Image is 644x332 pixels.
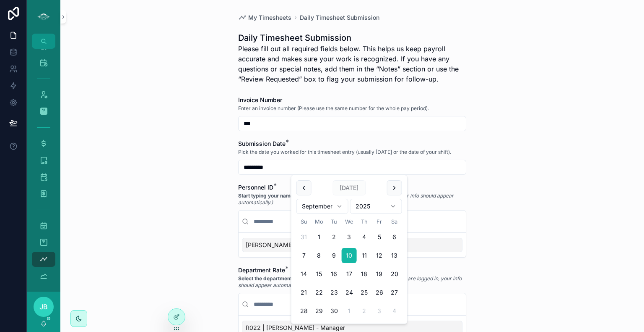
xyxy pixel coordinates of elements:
[246,241,294,249] span: [PERSON_NAME]
[327,303,342,319] button: Tuesday, September 30th, 2025
[357,303,372,319] button: Thursday, October 2nd, 2025
[296,217,402,319] table: September 2025
[238,44,466,84] p: Please fill out all required fields below. This helps us keep payroll accurate and makes sure you...
[39,302,48,312] span: JB
[238,105,429,112] span: Enter an invoice number (Please use the same number for the whole pay period).
[238,266,285,274] span: Department Rate
[312,266,327,282] button: Monday, September 15th, 2025
[312,217,327,226] th: Monday
[327,285,342,300] button: Tuesday, September 23rd, 2025
[387,248,402,263] button: Saturday, September 13th, 2025
[300,13,379,22] a: Daily Timesheet Submission
[312,229,327,245] button: Monday, September 1st, 2025
[296,266,312,282] button: Sunday, September 14th, 2025
[296,217,312,226] th: Sunday
[342,303,357,319] button: Wednesday, October 1st, 2025
[372,266,387,282] button: Friday, September 19th, 2025
[372,229,387,245] button: Friday, September 5th, 2025
[357,285,372,300] button: Thursday, September 25th, 2025
[327,248,342,263] button: Tuesday, September 9th, 2025
[342,229,357,245] button: Wednesday, September 3rd, 2025
[387,285,402,300] button: Saturday, September 27th, 2025
[238,96,282,103] span: Invoice Number
[387,229,402,245] button: Saturday, September 6th, 2025
[238,149,451,155] span: Pick the date you worked for this timesheet entry (usually [DATE] or the date of your shift).
[327,217,342,226] th: Tuesday
[239,233,466,257] div: Suggestions
[357,248,372,263] button: Thursday, September 11th, 2025
[238,192,454,206] em: (If you are logged in, your info should appear automatically.)
[296,229,312,245] button: Sunday, August 31st, 2025
[327,266,342,282] button: Tuesday, September 16th, 2025
[37,10,50,24] img: App logo
[238,13,291,22] a: My Timesheets
[312,303,327,319] button: Monday, September 29th, 2025
[387,266,402,282] button: Saturday, September 20th, 2025
[246,324,345,332] span: R022 | [PERSON_NAME] - Manager
[312,248,327,263] button: Monday, September 8th, 2025
[342,248,357,263] button: Today, Wednesday, September 10th, 2025, selected
[327,229,342,245] button: Tuesday, September 2nd, 2025
[238,184,273,191] span: Personnel ID
[357,229,372,245] button: Thursday, September 4th, 2025
[296,248,312,263] button: Sunday, September 7th, 2025
[342,285,357,300] button: Wednesday, September 24th, 2025
[342,217,357,226] th: Wednesday
[372,217,387,226] th: Friday
[372,303,387,319] button: Friday, October 3rd, 2025
[387,303,402,319] button: Saturday, October 4th, 2025
[372,285,387,300] button: Friday, September 26th, 2025
[357,217,372,226] th: Thursday
[27,49,60,292] div: scrollable content
[296,285,312,300] button: Sunday, September 21st, 2025
[372,248,387,263] button: Friday, September 12th, 2025
[238,275,462,288] em: (If you are logged in, your info should appear automatically).
[312,285,327,300] button: Monday, September 22nd, 2025
[238,32,466,44] h1: Daily Timesheet Submission
[248,13,291,22] span: My Timesheets
[342,266,357,282] button: Wednesday, September 17th, 2025
[238,275,390,282] strong: Select the department and role you worked under for this shift.
[238,140,286,147] span: Submission Date
[296,303,312,319] button: Sunday, September 28th, 2025
[238,192,348,199] strong: Start typing your name or select from the list.
[357,266,372,282] button: Thursday, September 18th, 2025
[387,217,402,226] th: Saturday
